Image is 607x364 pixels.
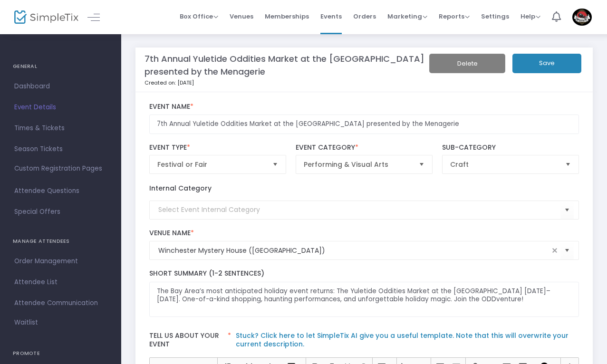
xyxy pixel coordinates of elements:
a: Stuck? Click here to let SimpleTix AI give you a useful template. Note that this will overwrite y... [236,331,568,349]
span: Reports [439,12,470,21]
button: Select [269,155,282,173]
button: Save [512,54,581,73]
label: Event Category [296,144,433,152]
span: Festival or Fair [157,160,265,169]
input: Enter Event Name [149,115,579,134]
label: Event Type [149,144,287,152]
button: Select [561,155,575,173]
span: Settings [481,4,509,29]
button: Delete [429,54,505,73]
h4: MANAGE ATTENDEES [13,232,108,251]
button: Select [560,241,574,260]
label: Tell us about your event [145,326,584,357]
span: Attendee Questions [14,185,107,197]
m-panel-title: 7th Annual Yuletide Oddities Market at the [GEOGRAPHIC_DATA] presented by the Menagerie [145,52,437,78]
span: Special Offers [14,206,107,218]
span: Attendee List [14,276,107,288]
span: Season Tickets [14,143,107,155]
span: Dashboard [14,80,107,93]
span: Custom Registration Pages [14,164,102,173]
input: Select Event Internal Category [158,205,561,215]
span: Attendee Communication [14,297,107,309]
span: Memberships [265,4,309,29]
h4: GENERAL [13,57,108,76]
span: Events [320,4,342,29]
label: Venue Name [149,229,579,238]
label: Sub-Category [442,144,579,152]
span: Waitlist [14,318,38,327]
label: Internal Category [149,183,212,193]
span: Order Management [14,255,107,268]
input: Select Venue [158,246,549,256]
span: Marketing [387,12,427,21]
button: Select [560,200,574,220]
h4: PROMOTE [13,344,108,363]
span: Event Details [14,101,107,114]
span: Help [520,12,540,21]
label: Event Name [149,103,579,111]
span: Venues [230,4,253,29]
span: Short Summary (1-2 Sentences) [149,268,264,278]
span: Times & Tickets [14,122,107,134]
span: Craft [450,160,558,169]
button: Select [415,155,428,173]
span: clear [549,245,560,256]
span: Orders [353,4,376,29]
p: Created on: [DATE] [145,79,437,87]
span: Performing & Visual Arts [304,160,412,169]
span: Box Office [180,12,218,21]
